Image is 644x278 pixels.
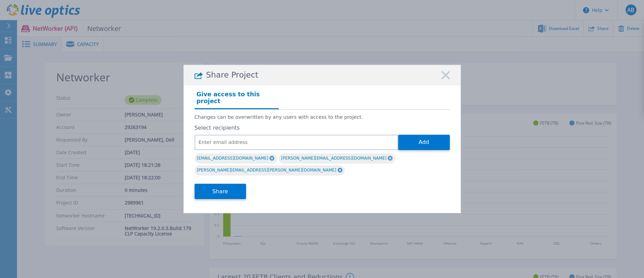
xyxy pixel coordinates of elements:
[279,153,395,164] div: [PERSON_NAME][EMAIL_ADDRESS][DOMAIN_NAME]
[195,184,246,199] button: Share
[398,135,450,150] button: Add
[195,89,279,109] h4: Give access to this project
[195,125,450,131] label: Select recipients
[195,135,398,150] input: Enter email address
[195,114,450,120] p: Changes can be overwritten by any users with access to the project.
[195,153,277,164] div: [EMAIL_ADDRESS][DOMAIN_NAME]
[195,165,345,176] div: [PERSON_NAME][EMAIL_ADDRESS][PERSON_NAME][DOMAIN_NAME]
[206,70,259,80] span: Share Project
